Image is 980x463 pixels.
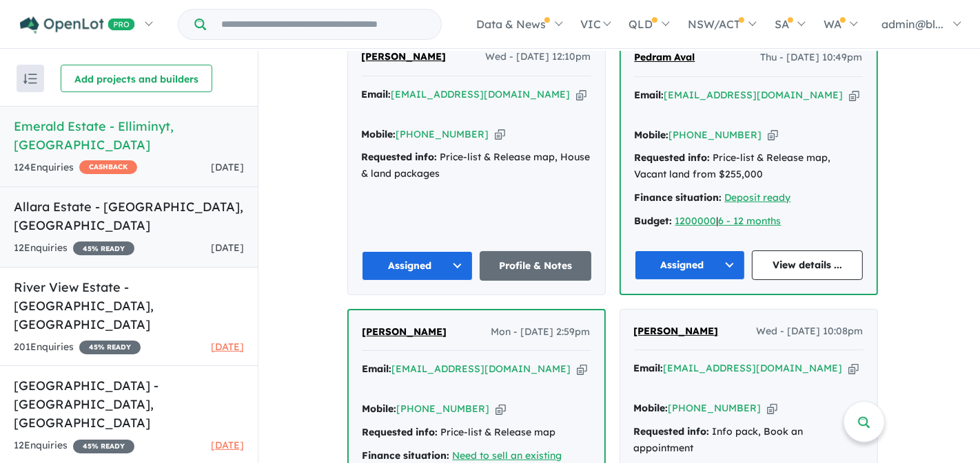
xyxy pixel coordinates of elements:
[491,324,591,341] span: Mon - [DATE] 2:59pm
[363,402,397,415] strong: Mobile:
[363,426,438,438] strong: Requested info:
[14,240,134,257] div: 12 Enquir ies
[725,191,791,204] a: Deposit ready
[363,363,392,375] strong: Email:
[362,128,396,140] strong: Mobile:
[362,50,447,63] span: [PERSON_NAME]
[635,213,863,230] div: |
[761,50,863,66] span: Thu - [DATE] 10:49pm
[635,89,664,101] strong: Email:
[635,129,669,141] strong: Mobile:
[73,440,134,453] span: 45 % READY
[881,17,943,31] span: admin@bl...
[362,251,473,281] button: Assigned
[23,74,37,84] img: sort.svg
[79,160,137,174] span: CASHBACK
[576,87,586,102] button: Copy
[635,51,695,63] span: Pedram Aval
[363,325,447,338] span: [PERSON_NAME]
[211,439,244,451] span: [DATE]
[664,362,843,374] a: [EMAIL_ADDRESS][DOMAIN_NAME]
[634,323,719,340] a: [PERSON_NAME]
[496,402,506,416] button: Copy
[61,65,212,92] button: Add projects and builders
[14,438,134,454] div: 12 Enquir ies
[848,361,859,376] button: Copy
[635,151,711,164] strong: Requested info:
[635,191,722,204] strong: Finance situation:
[669,129,762,141] a: [PHONE_NUMBER]
[635,150,863,183] div: Price-list & Release map, Vacant land from $255,000
[363,449,450,462] strong: Finance situation:
[397,402,490,415] a: [PHONE_NUMBER]
[768,128,778,142] button: Copy
[209,10,438,39] input: Try estate name, suburb, builder or developer
[668,402,762,414] a: [PHONE_NUMBER]
[634,362,664,374] strong: Email:
[363,424,591,441] div: Price-list & Release map
[635,215,673,227] strong: Budget:
[14,339,141,356] div: 201 Enquir ies
[719,215,782,227] a: 6 - 12 months
[752,250,863,280] a: View details ...
[635,250,746,280] button: Assigned
[211,241,244,254] span: [DATE]
[634,424,864,457] div: Info pack, Book an appointment
[362,151,438,163] strong: Requested info:
[577,362,587,376] button: Copy
[362,149,591,182] div: Price-list & Release map, House & land packages
[634,325,719,337] span: [PERSON_NAME]
[14,278,244,334] h5: River View Estate - [GEOGRAPHIC_DATA] , [GEOGRAPHIC_DATA]
[480,251,591,281] a: Profile & Notes
[363,324,447,341] a: [PERSON_NAME]
[211,161,244,173] span: [DATE]
[79,341,141,354] span: 45 % READY
[362,49,447,65] a: [PERSON_NAME]
[635,50,695,66] a: Pedram Aval
[391,88,571,100] a: [EMAIL_ADDRESS][DOMAIN_NAME]
[392,363,571,375] a: [EMAIL_ADDRESS][DOMAIN_NAME]
[14,160,137,176] div: 124 Enquir ies
[767,401,777,416] button: Copy
[211,341,244,353] span: [DATE]
[495,127,505,142] button: Copy
[362,88,391,100] strong: Email:
[664,89,844,101] a: [EMAIL_ADDRESS][DOMAIN_NAME]
[675,215,717,227] a: 1200000
[634,402,668,414] strong: Mobile:
[849,88,859,103] button: Copy
[73,241,134,255] span: 45 % READY
[14,117,244,154] h5: Emerald Estate - Elliminyt , [GEOGRAPHIC_DATA]
[20,17,135,34] img: Openlot PRO Logo White
[396,128,489,140] a: [PHONE_NUMBER]
[486,49,591,65] span: Wed - [DATE] 12:10pm
[14,376,244,432] h5: [GEOGRAPHIC_DATA] - [GEOGRAPHIC_DATA] , [GEOGRAPHIC_DATA]
[14,197,244,235] h5: Allara Estate - [GEOGRAPHIC_DATA] , [GEOGRAPHIC_DATA]
[757,323,864,340] span: Wed - [DATE] 10:08pm
[634,425,710,438] strong: Requested info:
